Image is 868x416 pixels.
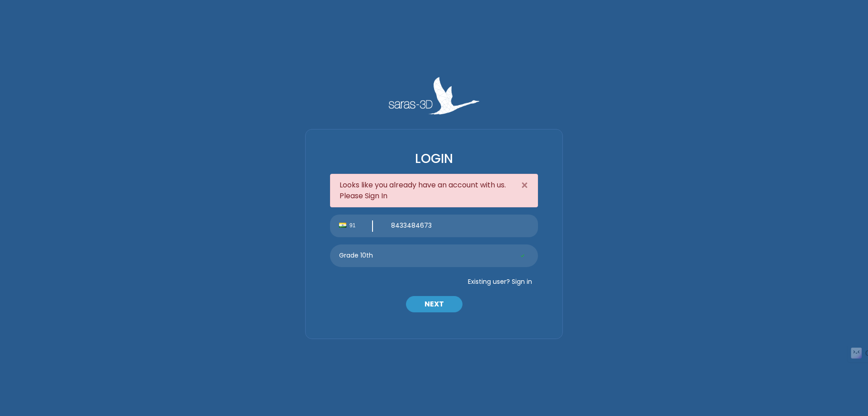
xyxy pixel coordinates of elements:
[521,177,528,194] span: ×
[406,296,462,312] button: NEXT
[462,274,538,289] button: Existing user? Sign in
[330,174,538,207] div: Looks like you already have an account with us. Please Sign In
[512,174,538,197] button: Close
[382,215,538,237] input: Mobile Number
[349,221,365,230] span: 91
[389,77,479,115] img: Saras 3D
[330,151,538,167] h3: LOGIN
